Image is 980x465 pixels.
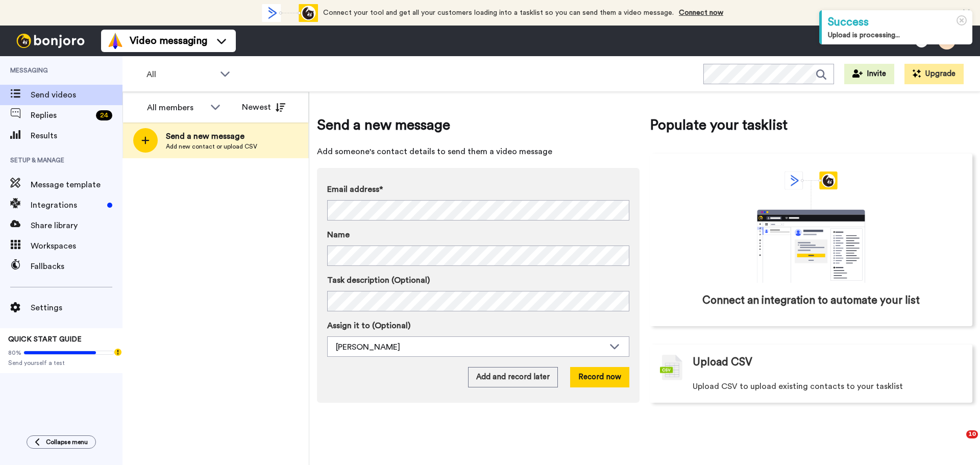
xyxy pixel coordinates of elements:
button: Collapse menu [27,435,96,449]
span: Name [327,229,350,241]
div: [PERSON_NAME] [336,341,604,353]
div: Tooltip anchor [113,348,122,357]
span: Video messaging [130,34,207,48]
span: 10 [966,430,978,438]
span: QUICK START GUIDE [8,336,82,343]
div: animation [734,172,888,283]
span: Add new contact or upload CSV [166,142,257,151]
label: Assign it to (Optional) [327,320,629,332]
button: Newest [234,97,293,117]
span: Workspaces [31,240,122,252]
span: Send yourself a test [8,359,114,367]
span: Message template [31,179,122,191]
div: animation [262,4,318,22]
span: Share library [31,219,122,232]
span: Populate your tasklist [650,115,972,135]
img: vm-color.svg [107,33,124,49]
img: csv-grey.png [660,355,682,380]
span: Add someone's contact details to send them a video message [317,145,640,158]
span: Connect your tool and get all your customers loading into a tasklist so you can send them a video... [323,9,674,16]
a: Connect now [679,9,723,16]
button: Add and record later [468,367,558,387]
div: Success [828,14,966,30]
button: Invite [844,64,894,84]
span: Results [31,130,122,142]
button: Upgrade [904,64,964,84]
div: 24 [96,110,112,120]
span: Send videos [31,89,122,101]
iframe: Intercom live chat [945,430,970,455]
img: bj-logo-header-white.svg [12,34,89,48]
span: Upload CSV to upload existing contacts to your tasklist [693,380,903,393]
span: 80% [8,349,21,357]
span: Settings [31,302,122,314]
button: Record now [570,367,629,387]
label: Task description (Optional) [327,274,629,286]
label: Email address* [327,183,629,195]
span: Collapse menu [46,438,88,446]
div: Upload is processing... [828,30,966,40]
div: All members [147,102,205,114]
span: Send a new message [317,115,640,135]
span: Connect an integration to automate your list [702,293,920,308]
span: Replies [31,109,92,121]
span: Fallbacks [31,260,122,273]
span: Upload CSV [693,355,752,370]
span: All [146,68,215,81]
span: Integrations [31,199,103,211]
span: Send a new message [166,130,257,142]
